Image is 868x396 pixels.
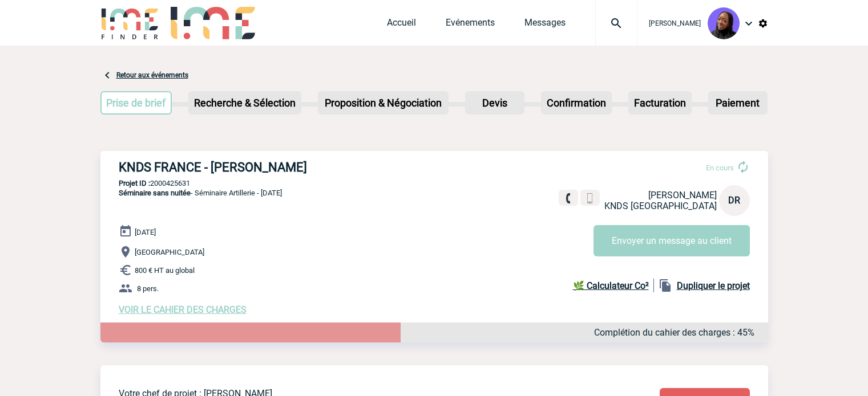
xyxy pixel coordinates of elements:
[677,280,750,291] b: Dupliquer le projet
[119,304,247,315] a: VOIR LE CAHIER DES CHARGES
[629,92,691,113] p: Facturation
[116,71,188,79] a: Retour aux événements
[135,228,156,236] span: [DATE]
[706,164,734,172] span: En cours
[542,92,611,113] p: Confirmation
[100,179,768,187] p: 2000425631
[604,201,717,211] span: KNDS [GEOGRAPHIC_DATA]
[708,7,740,39] img: 131349-0.png
[119,189,282,197] span: - Séminaire Artillerie - [DATE]
[594,225,750,256] button: Envoyer un message au client
[709,92,766,113] p: Paiement
[648,190,717,201] span: [PERSON_NAME]
[102,92,171,113] p: Prise de brief
[585,193,595,203] img: portable.png
[119,179,150,187] b: Projet ID :
[524,17,566,33] a: Messages
[189,92,300,113] p: Recherche & Sélection
[135,248,204,256] span: [GEOGRAPHIC_DATA]
[446,17,495,33] a: Evénements
[119,160,461,174] h3: KNDS FRANCE - [PERSON_NAME]
[728,195,740,206] span: DR
[100,7,160,39] img: IME-Finder
[319,92,447,113] p: Proposition & Négociation
[135,266,195,275] span: 800 € HT au global
[563,193,574,203] img: fixe.png
[573,280,649,291] b: 🌿 Calculateur Co²
[119,189,191,197] span: Séminaire sans nuitée
[137,284,159,293] span: 8 pers.
[649,19,701,27] span: [PERSON_NAME]
[387,17,416,33] a: Accueil
[573,279,654,292] a: 🌿 Calculateur Co²
[659,279,672,292] img: file_copy-black-24dp.png
[466,92,523,113] p: Devis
